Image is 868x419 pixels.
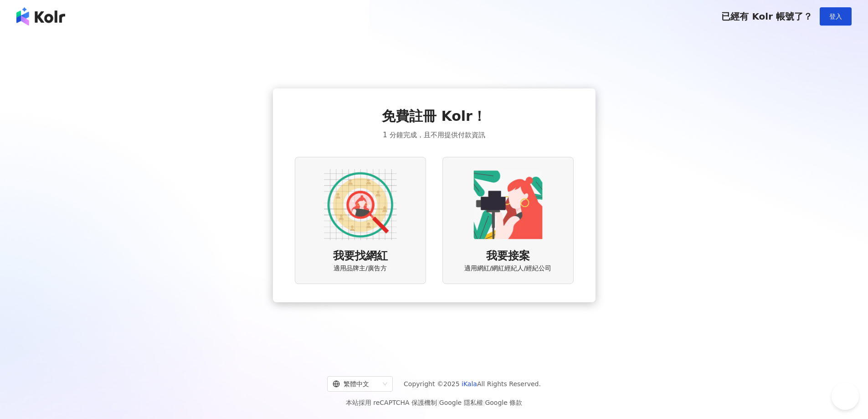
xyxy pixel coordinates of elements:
div: 繁體中文 [333,377,379,391]
span: 1 分鐘完成，且不用提供付款資訊 [383,129,485,140]
span: 已經有 Kolr 帳號了？ [721,11,812,22]
img: logo [16,7,65,26]
img: AD identity option [324,168,397,241]
img: KOL identity option [472,168,544,241]
iframe: Help Scout Beacon - Open [832,383,859,410]
span: 適用品牌主/廣告方 [334,264,387,273]
span: 我要接案 [486,248,530,264]
span: 我要找網紅 [333,248,388,264]
a: iKala [462,380,477,388]
span: 登入 [829,13,842,20]
span: | [437,399,439,406]
a: Google 條款 [485,399,522,406]
span: Copyright © 2025 All Rights Reserved. [404,378,541,389]
span: 免費註冊 Kolr！ [382,107,486,126]
button: 登入 [820,7,852,26]
span: 適用網紅/網紅經紀人/經紀公司 [464,264,551,273]
span: | [483,399,485,406]
span: 本站採用 reCAPTCHA 保護機制 [346,397,522,408]
a: Google 隱私權 [439,399,483,406]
